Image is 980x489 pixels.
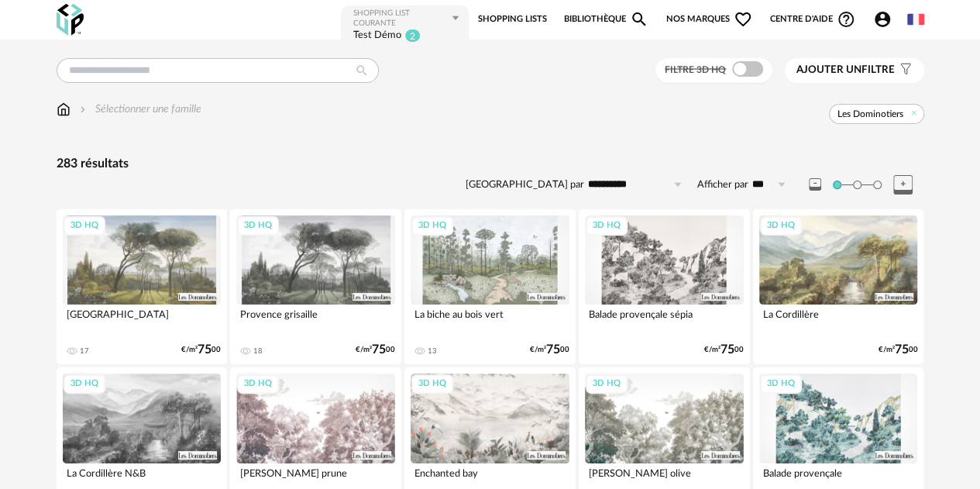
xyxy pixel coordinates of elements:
[64,216,105,236] div: 3D HQ
[564,4,649,35] a: BibliothèqueMagnify icon
[237,216,279,236] div: 3D HQ
[586,374,628,394] div: 3D HQ
[57,102,70,117] img: svg+xml;base64,PHN2ZyB3aWR0aD0iMTYiIGhlaWdodD0iMTciIHZpZXdCb3g9IjAgMCAxNiAxNyIgZmlsbD0ibm9uZSIgeG...
[411,305,569,336] div: La biche au bois vert
[837,10,855,29] span: Help Circle Outline icon
[697,178,748,191] label: Afficher par
[579,209,750,364] a: 3D HQ Balade provençale sépia €/m²7500
[895,64,913,77] span: Filter icon
[77,102,89,117] img: svg+xml;base64,PHN2ZyB3aWR0aD0iMTYiIGhlaWdodD0iMTYiIHZpZXdCb3g9IjAgMCAxNiAxNiIgZmlsbD0ibm9uZSIgeG...
[57,209,228,364] a: 3D HQ [GEOGRAPHIC_DATA] 17 €/m²7500
[665,65,726,74] span: Filtre 3D HQ
[411,216,453,236] div: 3D HQ
[253,346,263,356] div: 18
[356,345,395,355] div: €/m² 00
[837,108,903,120] span: Les Dominotiers
[198,345,211,355] span: 75
[181,345,221,355] div: €/m² 00
[546,345,560,355] span: 75
[878,345,917,355] div: €/m² 00
[894,345,908,355] span: 75
[796,64,895,77] span: filtre
[704,345,744,355] div: €/m² 00
[77,102,201,117] div: Sélectionner une famille
[759,305,918,336] div: La Cordillère
[720,345,734,355] span: 75
[372,345,386,355] span: 75
[236,305,395,336] div: Provence grisaille
[404,209,576,364] a: 3D HQ La biche au bois vert 13 €/m²7500
[63,305,222,336] div: [GEOGRAPHIC_DATA]
[760,374,802,394] div: 3D HQ
[873,10,899,29] span: Account Circle icon
[585,305,744,336] div: Balade provençale sépia
[64,374,105,394] div: 3D HQ
[57,4,84,36] img: OXP
[237,374,279,394] div: 3D HQ
[630,10,648,29] span: Magnify icon
[353,9,450,29] div: Shopping List courante
[666,4,753,35] span: Nos marques
[530,345,569,355] div: €/m² 00
[404,29,421,43] sup: 2
[873,10,892,29] span: Account Circle icon
[57,156,924,172] div: 283 résultats
[586,216,628,236] div: 3D HQ
[353,29,401,43] div: Test Démo
[770,10,856,29] span: Centre d'aideHelp Circle Outline icon
[428,346,437,356] div: 13
[760,216,802,236] div: 3D HQ
[477,4,546,35] a: Shopping Lists
[753,209,924,364] a: 3D HQ La Cordillère €/m²7500
[734,10,752,29] span: Heart Outline icon
[411,374,453,394] div: 3D HQ
[466,178,584,191] label: [GEOGRAPHIC_DATA] par
[907,11,924,28] img: fr
[80,346,89,356] div: 17
[785,58,924,83] button: Ajouter unfiltre Filter icon
[230,209,401,364] a: 3D HQ Provence grisaille 18 €/m²7500
[796,64,861,75] span: Ajouter un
